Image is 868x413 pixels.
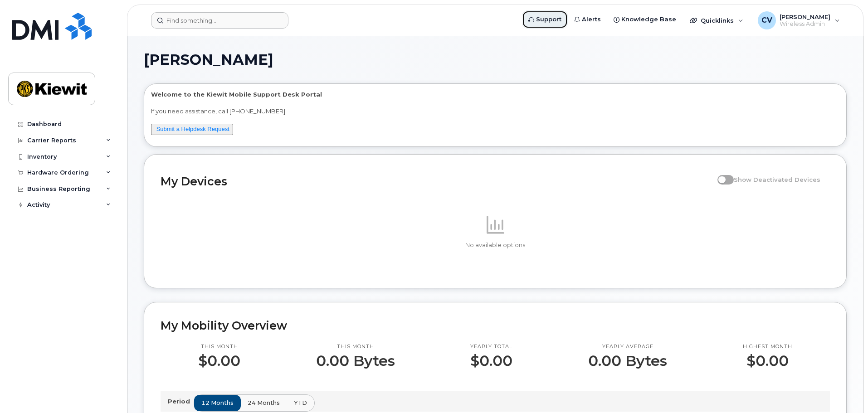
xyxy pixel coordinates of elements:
[144,53,273,67] span: [PERSON_NAME]
[168,397,194,406] p: Period
[151,107,839,116] p: If you need assistance, call [PHONE_NUMBER]
[588,343,667,350] p: Yearly average
[248,398,280,407] span: 24 months
[734,176,820,183] span: Show Deactivated Devices
[316,353,395,369] p: 0.00 Bytes
[717,171,725,178] input: Show Deactivated Devices
[151,90,839,99] p: Welcome to the Kiewit Mobile Support Desk Portal
[156,126,229,132] a: Submit a Helpdesk Request
[470,343,512,350] p: Yearly total
[743,343,792,350] p: Highest month
[316,343,395,350] p: This month
[829,374,861,406] iframe: Messenger Launcher
[294,398,307,407] span: YTD
[470,353,512,369] p: $0.00
[161,241,830,249] p: No available options
[151,124,233,135] button: Submit a Helpdesk Request
[588,353,667,369] p: 0.00 Bytes
[198,343,240,350] p: This month
[161,319,830,332] h2: My Mobility Overview
[198,353,240,369] p: $0.00
[161,175,713,188] h2: My Devices
[743,353,792,369] p: $0.00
